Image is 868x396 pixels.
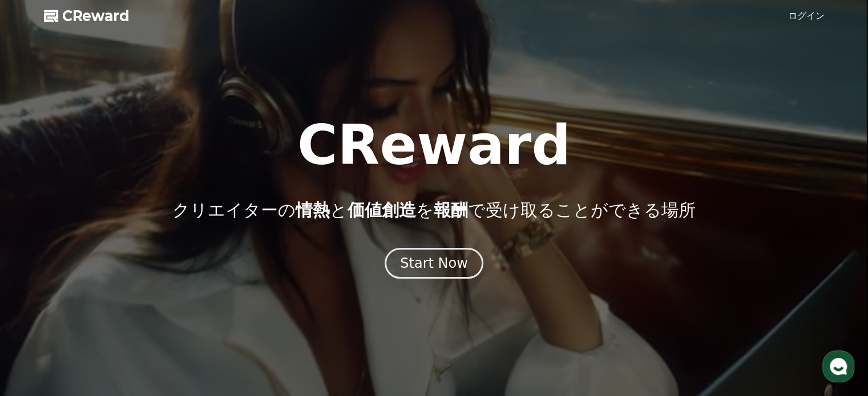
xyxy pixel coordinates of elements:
[788,9,825,23] a: ログイン
[172,200,696,221] p: クリエイターの と を で受け取ることができる場所
[169,319,197,328] span: Settings
[385,259,483,270] a: Start Now
[297,118,571,173] h1: CReward
[434,200,468,220] span: 報酬
[3,301,75,330] a: Home
[348,200,416,220] span: 価値創造
[95,319,128,328] span: Messages
[296,200,330,220] span: 情熱
[400,254,468,272] div: Start Now
[385,248,483,279] button: Start Now
[147,301,219,330] a: Settings
[44,7,130,25] a: CReward
[62,7,130,25] span: CReward
[75,301,147,330] a: Messages
[29,319,49,328] span: Home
